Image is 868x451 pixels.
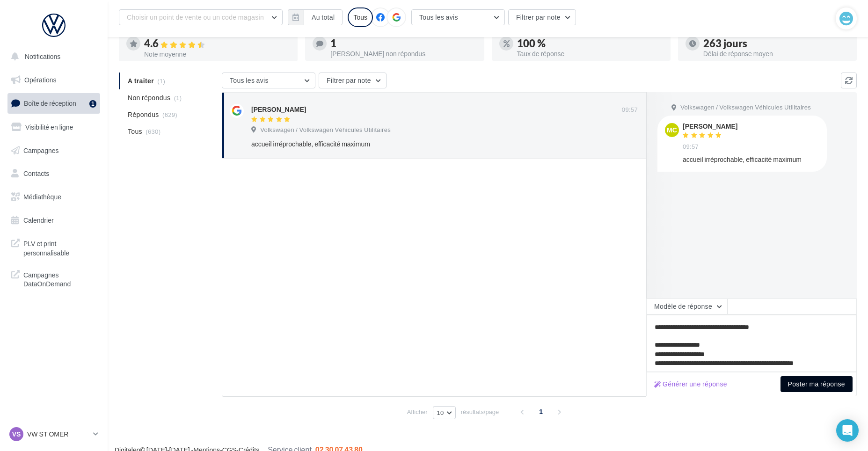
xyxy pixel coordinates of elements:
[680,103,811,112] span: Volkswagen / Volkswagen Véhicules Utilitaires
[683,143,699,151] span: 09:57
[162,111,177,118] span: (629)
[23,269,96,289] span: Campagnes DataOnDemand
[683,123,737,130] div: [PERSON_NAME]
[12,429,21,439] span: VS
[128,93,170,102] span: Non répondus
[703,51,849,57] div: Délai de réponse moyen
[533,404,548,419] span: 1
[6,117,102,137] a: Visibilité en ligne
[146,128,160,135] span: (630)
[683,155,819,164] div: accueil irréprochable, efficacité maximum
[517,38,663,49] div: 100 %
[6,187,102,207] a: Médiathèque
[288,9,343,25] button: Au total
[433,406,456,419] button: 10
[330,38,476,49] div: 1
[222,73,315,88] button: Tous les avis
[667,125,677,135] span: MC
[836,419,859,442] div: Open Intercom Messenger
[6,164,102,183] a: Contacts
[419,13,458,21] span: Tous les avis
[251,139,577,149] div: accueil irréprochable, efficacité maximum
[650,378,731,390] button: Générer une réponse
[144,38,290,49] div: 4.6
[127,13,264,21] span: Choisir un point de vente ou un code magasin
[517,51,663,57] div: Taux de réponse
[6,265,102,292] a: Campagnes DataOnDemand
[407,407,428,416] span: Afficher
[128,110,159,119] span: Répondus
[24,99,76,107] span: Boîte de réception
[304,9,343,25] button: Au total
[622,106,638,114] span: 09:57
[461,407,499,416] span: résultats/page
[27,429,89,439] p: VW ST OMER
[6,233,102,261] a: PLV et print personnalisable
[6,70,102,90] a: Opérations
[7,425,100,443] a: VS VW ST OMER
[6,93,102,113] a: Boîte de réception1
[703,38,849,49] div: 263 jours
[6,211,102,230] a: Calendrier
[348,7,373,27] div: Tous
[6,47,98,66] button: Notifications
[24,76,56,84] span: Opérations
[319,73,387,88] button: Filtrer par note
[260,126,391,134] span: Volkswagen / Volkswagen Véhicules Utilitaires
[25,123,73,131] span: Visibilité en ligne
[174,94,182,102] span: (1)
[411,9,505,25] button: Tous les avis
[23,216,54,224] span: Calendrier
[23,193,61,201] span: Médiathèque
[128,127,142,136] span: Tous
[144,51,290,58] div: Note moyenne
[330,51,476,57] div: [PERSON_NAME] non répondus
[251,105,306,114] div: [PERSON_NAME]
[508,9,576,25] button: Filtrer par note
[23,146,59,154] span: Campagnes
[780,376,853,392] button: Poster ma réponse
[437,409,444,416] span: 10
[23,169,49,177] span: Contacts
[23,237,96,257] span: PLV et print personnalisable
[646,298,728,314] button: Modèle de réponse
[6,141,102,160] a: Campagnes
[119,9,283,25] button: Choisir un point de vente ou un code magasin
[89,100,96,108] div: 1
[25,52,60,60] span: Notifications
[230,76,269,84] span: Tous les avis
